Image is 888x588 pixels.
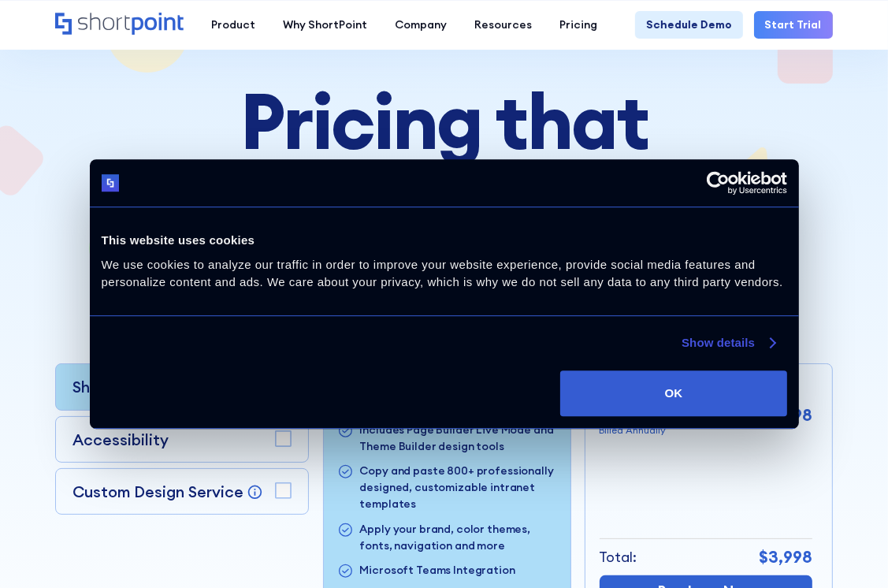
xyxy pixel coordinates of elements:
[72,428,169,451] p: Accessibility
[461,11,546,39] a: Resources
[381,11,461,39] a: Company
[754,11,833,39] a: Start Trial
[559,17,597,33] div: Pricing
[474,17,532,33] div: Resources
[72,375,220,398] p: ShortPoint Package
[649,171,787,195] a: Usercentrics Cookiebot - opens in a new window
[72,482,243,501] p: Custom Design Service
[600,423,727,437] p: Billed Annually
[102,231,787,250] div: This website uses cookies
[395,17,447,33] div: Company
[102,174,120,192] img: logo
[211,17,255,33] div: Product
[55,13,184,36] a: Home
[809,512,888,588] iframe: Chat Widget
[359,463,556,512] p: Copy and paste 800+ professionally designed, customizable intranet templates
[359,521,556,554] p: Apply your brand, color themes, fonts, navigation and more
[600,547,637,568] p: Total:
[102,258,783,289] span: We use cookies to analyze our traffic in order to improve your website experience, provide social...
[134,87,755,224] h1: Pricing that makes sense
[635,11,743,39] a: Schedule Demo
[546,11,611,39] a: Pricing
[809,512,888,588] div: Csevegés widget
[359,562,515,580] p: Microsoft Teams Integration
[759,545,812,570] p: $3,998
[359,422,556,455] p: Includes Page Builder Live Mode and Theme Builder design tools
[269,11,381,39] a: Why ShortPoint
[560,370,786,416] button: OK
[198,11,269,39] a: Product
[283,17,367,33] div: Why ShortPoint
[682,333,775,352] a: Show details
